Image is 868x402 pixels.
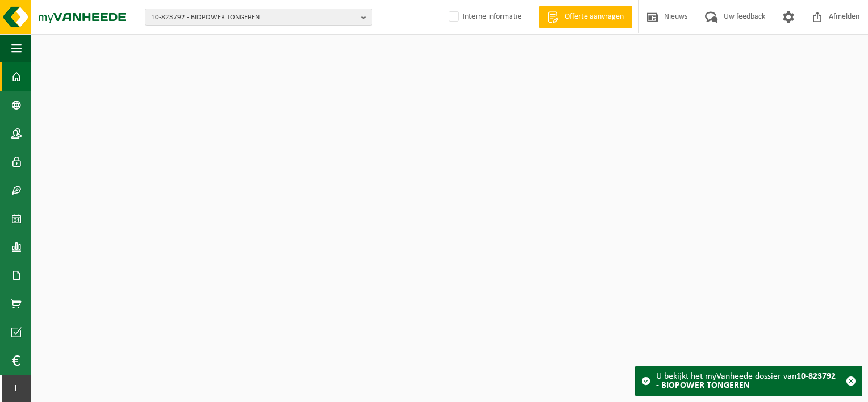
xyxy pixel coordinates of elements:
[145,9,372,26] button: 10-823792 - BIOPOWER TONGEREN
[562,11,627,23] span: Offerte aanvragen
[446,9,521,26] label: Interne informatie
[656,366,840,396] div: U bekijkt het myVanheede dossier van
[151,9,357,26] span: 10-823792 - BIOPOWER TONGEREN
[656,372,836,390] strong: 10-823792 - BIOPOWER TONGEREN
[539,6,632,28] a: Offerte aanvragen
